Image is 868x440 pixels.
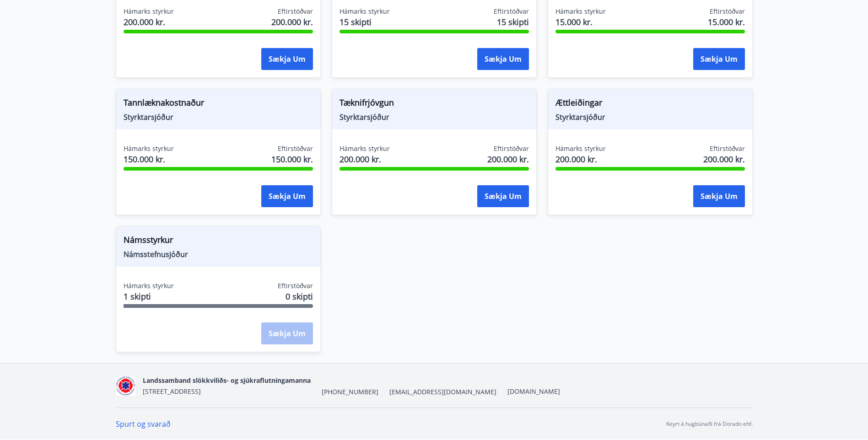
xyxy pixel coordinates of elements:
[124,112,313,122] span: Styrktarsjóður
[143,376,311,385] span: Landssamband slökkviliðs- og sjúkraflutningamanna
[124,249,313,259] span: Námsstefnusjóður
[124,281,174,290] span: Hámarks styrkur
[340,16,390,28] span: 15 skipti
[271,153,313,165] span: 150.000 kr.
[124,144,174,153] span: Hámarks styrkur
[494,7,529,16] span: Eftirstöðvar
[278,144,313,153] span: Eftirstöðvar
[124,16,174,28] span: 200.000 kr.
[555,153,606,165] span: 200.000 kr.
[322,387,378,397] span: [PHONE_NUMBER]
[340,153,390,165] span: 200.000 kr.
[710,7,745,16] span: Eftirstöðvar
[340,7,390,16] span: Hámarks styrkur
[693,48,745,70] button: Sækja um
[555,97,745,112] span: Ættleiðingar
[124,234,313,249] span: Námsstyrkur
[703,153,745,165] span: 200.000 kr.
[143,387,201,396] span: [STREET_ADDRESS]
[261,48,313,70] button: Sækja um
[124,290,174,302] span: 1 skipti
[340,112,529,122] span: Styrktarsjóður
[278,7,313,16] span: Eftirstöðvar
[261,185,313,207] button: Sækja um
[286,290,313,302] span: 0 skipti
[555,7,606,16] span: Hámarks styrkur
[555,144,606,153] span: Hámarks styrkur
[124,7,174,16] span: Hámarks styrkur
[477,48,529,70] button: Sækja um
[340,97,529,112] span: Tæknifrjóvgun
[710,144,745,153] span: Eftirstöðvar
[340,144,390,153] span: Hámarks styrkur
[116,419,171,429] a: Spurt og svarað
[389,387,496,397] span: [EMAIL_ADDRESS][DOMAIN_NAME]
[124,97,313,112] span: Tannlæknakostnaður
[487,153,529,165] span: 200.000 kr.
[494,144,529,153] span: Eftirstöðvar
[507,387,560,396] a: [DOMAIN_NAME]
[497,16,529,28] span: 15 skipti
[116,376,135,396] img: 5co5o51sp293wvT0tSE6jRQ7d6JbxoluH3ek357x.png
[666,420,753,428] p: Keyrt á hugbúnaði frá Dorado ehf.
[555,16,606,28] span: 15.000 kr.
[477,185,529,207] button: Sækja um
[693,185,745,207] button: Sækja um
[708,16,745,28] span: 15.000 kr.
[124,153,174,165] span: 150.000 kr.
[271,16,313,28] span: 200.000 kr.
[555,112,745,122] span: Styrktarsjóður
[278,281,313,290] span: Eftirstöðvar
